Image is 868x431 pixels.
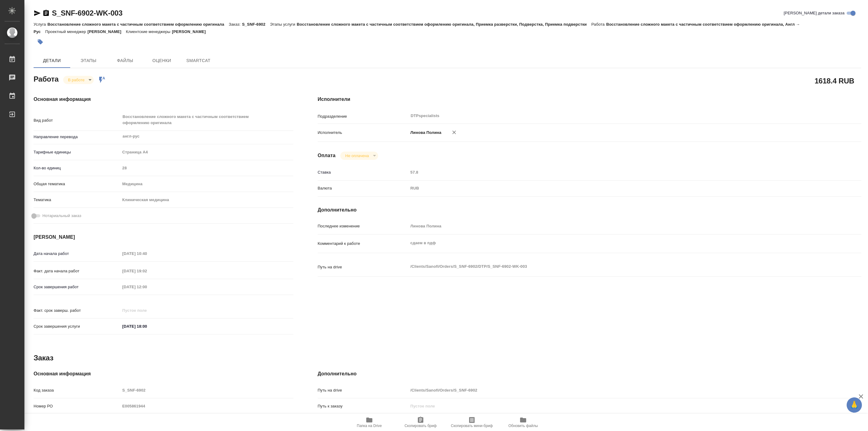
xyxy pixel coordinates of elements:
button: Скопировать ссылку для ЯМессенджера [34,9,41,17]
div: Клиническая медицина [120,195,293,205]
input: Пустое поле [120,249,174,258]
textarea: /Clients/Sanofi/Orders/S_SNF-6902/DTP/S_SNF-6902-WK-003 [408,261,816,272]
p: Заказ: [229,22,242,27]
p: Работа [591,22,606,27]
h4: [PERSON_NAME] [34,234,293,241]
p: Путь к заказу [318,403,408,409]
h4: Исполнители [318,96,861,103]
p: Подразделение [318,113,408,120]
p: Линова Полина [408,130,442,136]
input: Пустое поле [120,267,174,275]
h4: Дополнительно [318,206,861,214]
p: Восстановление сложного макета с частичным соответствием оформлению оригинала [47,22,229,27]
div: В работе [340,152,378,160]
div: RUB [408,183,816,193]
button: Удалить исполнителя [447,126,461,139]
p: [PERSON_NAME] [172,29,210,34]
span: Детали [37,57,67,64]
span: Файлы [110,57,140,64]
button: Скопировать ссылку [42,9,50,17]
h4: Основная информация [34,96,293,103]
button: В работе [66,77,86,83]
input: Пустое поле [120,164,293,172]
input: Пустое поле [120,386,293,395]
p: Тематика [34,197,120,203]
span: Скопировать бриф [404,424,436,428]
input: ✎ Введи что-нибудь [120,322,174,331]
p: Клиентские менеджеры [126,29,172,34]
h2: 1618.4 RUB [815,76,854,86]
h2: Работа [34,73,59,84]
span: Скопировать мини-бриф [451,424,493,428]
span: SmartCat [184,57,213,64]
input: Пустое поле [408,168,816,177]
span: Этапы [74,57,103,64]
h4: Дополнительно [318,370,861,378]
div: Страница А4 [120,147,293,157]
p: Этапы услуги [270,22,297,27]
p: Ставка [318,169,408,175]
p: Срок завершения работ [34,284,120,290]
input: Пустое поле [120,306,174,315]
button: Не оплачена [343,153,371,158]
input: Пустое поле [408,386,816,395]
p: Вид работ [34,117,120,123]
input: Пустое поле [120,282,174,291]
span: 🙏 [849,399,859,411]
p: Общая тематика [34,181,120,187]
input: Пустое поле [408,402,816,411]
span: Обновить файлы [508,424,538,428]
p: Срок завершения услуги [34,323,120,330]
span: Нотариальный заказ [42,213,81,219]
span: Папка на Drive [357,424,382,428]
div: В работе [63,76,94,84]
p: Направление перевода [34,134,120,140]
p: S_SNF-6902 [242,22,270,27]
button: Обновить файлы [497,414,549,431]
button: Добавить тэг [34,35,47,49]
p: Код заказа [34,387,120,393]
p: Восстановление сложного макета с частичным соответствием оформлению оригинала, Приемка разверстки... [297,22,591,27]
a: S_SNF-6902-WK-003 [52,9,122,17]
div: Медицина [120,179,293,189]
h4: Оплата [318,152,336,159]
p: Исполнитель [318,130,408,136]
p: [PERSON_NAME] [88,29,126,34]
p: Факт. срок заверш. работ [34,308,120,314]
p: Последнее изменение [318,223,408,229]
p: Номер РО [34,403,120,409]
button: Папка на Drive [344,414,395,431]
span: [PERSON_NAME] детали заказа [784,10,844,16]
button: Скопировать бриф [395,414,446,431]
span: Оценки [147,57,176,64]
p: Факт. дата начала работ [34,268,120,274]
p: Путь на drive [318,387,408,393]
p: Валюта [318,185,408,191]
p: Услуга [34,22,47,27]
textarea: сдаем в пдф [408,238,816,248]
p: Проектный менеджер [45,29,87,34]
p: Путь на drive [318,264,408,270]
h4: Основная информация [34,370,293,378]
input: Пустое поле [408,222,816,230]
button: Скопировать мини-бриф [446,414,497,431]
p: Тарифные единицы [34,149,120,155]
p: Дата начала работ [34,251,120,257]
p: Комментарий к работе [318,241,408,247]
p: Кол-во единиц [34,165,120,171]
button: 🙏 [847,397,862,413]
input: Пустое поле [120,402,293,411]
h2: Заказ [34,353,53,363]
